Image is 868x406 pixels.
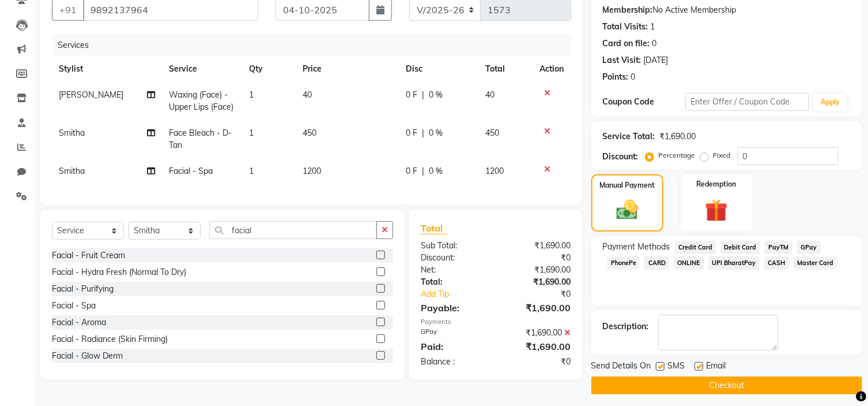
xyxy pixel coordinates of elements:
[412,240,496,252] div: Sub Total:
[242,56,296,82] th: Qty
[644,54,669,66] div: [DATE]
[533,56,571,82] th: Action
[603,38,650,50] div: Card on file:
[52,316,106,329] div: Facial - Aroma
[674,256,704,270] span: ONLINE
[708,256,760,270] span: UPI BharatPay
[59,90,123,100] span: [PERSON_NAME]
[496,240,579,252] div: ₹1,690.00
[421,317,571,327] div: Payments
[52,249,125,262] div: Facial - Fruit Cream
[429,165,443,177] span: 0 %
[603,4,851,16] div: No Active Membership
[422,127,425,139] span: |
[660,131,696,143] div: ₹1,690.00
[631,71,636,83] div: 0
[412,301,496,315] div: Payable:
[52,300,96,312] div: Facial - Spa
[652,38,657,50] div: 0
[496,264,579,276] div: ₹1,690.00
[399,56,479,82] th: Disc
[814,94,847,111] button: Apply
[162,56,242,82] th: Service
[303,128,316,138] span: 450
[421,222,447,234] span: Total
[714,150,731,161] label: Fixed
[429,89,443,101] span: 0 %
[52,333,168,345] div: Facial - Radiance (Skin Firming)
[764,256,789,270] span: CASH
[209,221,377,239] input: Search or Scan
[412,264,496,276] div: Net:
[794,256,837,270] span: Master Card
[429,127,443,139] span: 0 %
[644,256,669,270] span: CARD
[603,21,648,33] div: Total Visits:
[249,128,254,138] span: 1
[599,180,655,191] label: Manual Payment
[303,90,312,100] span: 40
[412,356,496,368] div: Balance :
[603,4,653,16] div: Membership:
[169,166,213,176] span: Facial - Spa
[698,196,735,225] img: _gift.svg
[59,128,85,138] span: Smitha
[496,340,579,353] div: ₹1,690.00
[422,89,425,101] span: |
[496,356,579,368] div: ₹0
[510,288,580,300] div: ₹0
[169,90,233,112] span: Waxing (Face) - Upper Lips (Face)
[52,283,114,295] div: Facial - Purifying
[479,56,533,82] th: Total
[668,360,685,374] span: SMS
[406,127,418,139] span: 0 F
[603,241,670,253] span: Payment Methods
[412,276,496,288] div: Total:
[603,321,649,333] div: Description:
[496,327,579,339] div: ₹1,690.00
[610,198,645,222] img: _cash.svg
[406,165,418,177] span: 0 F
[406,89,418,101] span: 0 F
[249,90,254,100] span: 1
[52,266,186,278] div: Facial - Hydra Fresh (Normal To Dry)
[607,256,640,270] span: PhonePe
[697,179,737,189] label: Redemption
[412,340,496,353] div: Paid:
[720,241,760,254] span: Debit Card
[53,35,580,56] div: Services
[249,166,254,176] span: 1
[685,93,809,111] input: Enter Offer / Coupon Code
[412,327,496,339] div: GPay
[422,165,425,177] span: |
[52,56,162,82] th: Stylist
[765,241,792,254] span: PayTM
[603,54,641,66] div: Last Visit:
[52,350,123,362] div: Facial - Glow Derm
[707,360,726,374] span: Email
[486,90,495,100] span: 40
[659,150,696,161] label: Percentage
[603,71,629,83] div: Points:
[675,241,716,254] span: Credit Card
[797,241,821,254] span: GPay
[651,21,655,33] div: 1
[486,166,504,176] span: 1200
[603,131,655,143] div: Service Total:
[59,166,85,176] span: Smitha
[303,166,321,176] span: 1200
[412,288,510,300] a: Add Tip
[496,252,579,264] div: ₹0
[603,96,685,108] div: Coupon Code
[603,151,639,163] div: Discount:
[169,128,232,150] span: Face Bleach - D-Tan
[591,377,862,394] button: Checkout
[591,360,651,374] span: Send Details On
[412,252,496,264] div: Discount:
[486,128,500,138] span: 450
[496,301,579,315] div: ₹1,690.00
[496,276,579,288] div: ₹1,690.00
[296,56,399,82] th: Price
